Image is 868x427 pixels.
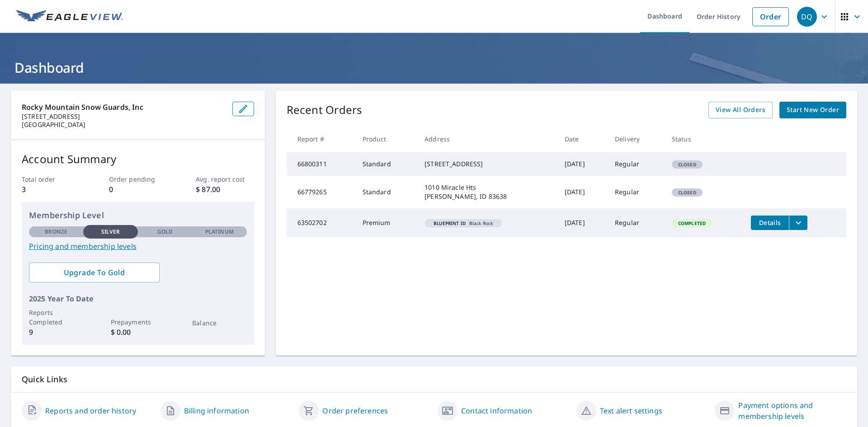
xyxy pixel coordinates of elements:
[196,174,254,184] p: Avg. report cost
[29,241,247,252] a: Pricing and membership levels
[29,263,160,282] a: Upgrade To Gold
[608,152,665,176] td: Regular
[22,121,225,129] p: [GEOGRAPHIC_DATA]
[22,374,846,385] p: Quick Links
[111,317,165,327] p: Prepayments
[196,184,254,195] p: $ 87.00
[417,126,557,152] th: Address
[789,216,807,230] button: filesDropdownBtn-63502702
[797,7,817,27] div: DQ
[608,208,665,237] td: Regular
[192,318,246,328] p: Balance
[355,208,418,237] td: Premium
[11,58,857,77] h1: Dashboard
[557,208,608,237] td: [DATE]
[608,176,665,208] td: Regular
[716,104,765,116] span: View All Orders
[461,405,532,416] a: Contact information
[45,228,67,236] p: Bronze
[287,152,355,176] td: 66800311
[45,405,136,416] a: Reports and order history
[29,293,247,304] p: 2025 Year To Date
[36,267,152,277] span: Upgrade To Gold
[111,327,165,338] p: $ 0.00
[109,174,167,184] p: Order pending
[29,327,83,338] p: 9
[708,102,773,118] a: View All Orders
[184,405,249,416] a: Billing information
[557,126,608,152] th: Date
[22,102,225,113] p: Rocky Mountain Snow Guards, Inc
[787,104,839,116] span: Start New Order
[425,183,550,201] div: 1010 Miracle Hts [PERSON_NAME], ID 83638
[665,126,744,152] th: Status
[22,113,225,121] p: [STREET_ADDRESS]
[287,126,355,152] th: Report #
[287,102,363,118] p: Recent Orders
[355,152,418,176] td: Standard
[355,176,418,208] td: Standard
[322,405,388,416] a: Order preferences
[29,209,247,221] p: Membership Level
[101,228,120,236] p: Silver
[673,189,702,196] span: Closed
[355,126,418,152] th: Product
[557,152,608,176] td: [DATE]
[22,174,80,184] p: Total order
[428,221,498,225] span: Black Rock
[557,176,608,208] td: [DATE]
[205,228,234,236] p: Platinum
[157,228,173,236] p: Gold
[673,161,702,168] span: Closed
[22,184,80,195] p: 3
[608,126,665,152] th: Delivery
[600,405,662,416] a: Text alert settings
[425,160,550,169] div: [STREET_ADDRESS]
[16,10,123,23] img: EV Logo
[752,7,789,26] a: Order
[287,208,355,237] td: 63502702
[287,176,355,208] td: 66779265
[751,216,789,230] button: detailsBtn-63502702
[673,220,711,226] span: Completed
[756,218,783,227] span: Details
[434,221,466,225] em: Blueprint ID
[738,400,846,422] a: Payment options and membership levels
[109,184,167,195] p: 0
[22,151,254,167] p: Account Summary
[779,102,846,118] a: Start New Order
[29,308,83,327] p: Reports Completed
